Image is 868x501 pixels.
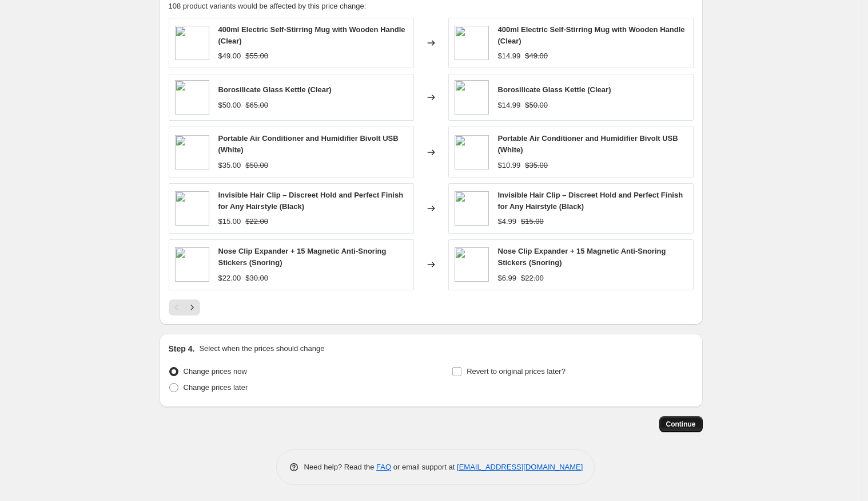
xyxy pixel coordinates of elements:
[455,247,489,282] img: clipe-nasal-expansor-15-adesivos-magneticos-anti-ronco-5307482_80x.webp
[659,416,703,432] button: Continue
[218,50,241,62] div: $49.00
[218,191,404,211] span: Invisible Hair Clip – Discreet Hold and Perfect Finish for Any Hairstyle (Black)
[498,273,517,284] div: $6.99
[498,191,683,211] span: Invisible Hair Clip – Discreet Hold and Perfect Finish for Any Hairstyle (Black)
[245,100,268,111] strike: $65.00
[376,463,391,471] a: FAQ
[498,216,517,227] div: $4.99
[498,85,611,94] span: Borosilicate Glass Kettle (Clear)
[455,191,489,226] img: clipe-invisivel-para-cabelo-fixacao-discreta-e-acabamento-perfeito-para-qualquer-penteado-3352274...
[218,85,332,94] span: Borosilicate Glass Kettle (Clear)
[245,216,268,227] strike: $22.00
[184,367,247,376] span: Change prices now
[175,135,209,169] img: climatizador-e-umidificador-portatil-bivolt-usb-454409_80x.webp
[245,50,268,62] strike: $55.00
[455,26,489,60] img: caneca-auto-agitadora-eletrica-400ml-com-cabo-de-madeira-615990_80x.webp
[666,420,696,429] span: Continue
[218,160,241,171] div: $35.00
[169,343,195,354] h2: Step 4.
[498,50,521,62] div: $14.99
[218,134,399,154] span: Portable Air Conditioner and Humidifier Bivolt USB (White)
[175,80,209,115] img: chaleira-de-vidro-borossilicato-835492_80x.webp
[169,299,200,315] nav: Pagination
[169,2,367,10] span: 108 product variants would be affected by this price change:
[218,273,241,284] div: $22.00
[199,343,324,354] p: Select when the prices should change
[175,191,209,226] img: clipe-invisivel-para-cabelo-fixacao-discreta-e-acabamento-perfeito-para-qualquer-penteado-3352274...
[498,160,521,171] div: $10.99
[525,50,548,62] strike: $49.00
[521,273,544,284] strike: $22.00
[498,247,666,267] span: Nose Clip Expander + 15 Magnetic Anti-Snoring Stickers (Snoring)
[525,100,548,111] strike: $50.00
[455,80,489,115] img: chaleira-de-vidro-borossilicato-835492_80x.webp
[218,100,241,111] div: $50.00
[391,463,457,471] span: or email support at
[498,134,678,154] span: Portable Air Conditioner and Humidifier Bivolt USB (White)
[457,463,583,471] a: [EMAIL_ADDRESS][DOMAIN_NAME]
[245,160,268,171] strike: $50.00
[245,273,268,284] strike: $30.00
[175,26,209,60] img: caneca-auto-agitadora-eletrica-400ml-com-cabo-de-madeira-615990_80x.webp
[498,25,685,45] span: 400ml Electric Self-Stirring Mug with Wooden Handle (Clear)
[498,100,521,111] div: $14.99
[525,160,548,171] strike: $35.00
[175,247,209,282] img: clipe-nasal-expansor-15-adesivos-magneticos-anti-ronco-5307482_80x.webp
[467,367,566,376] span: Revert to original prices later?
[184,299,200,315] button: Next
[218,25,405,45] span: 400ml Electric Self-Stirring Mug with Wooden Handle (Clear)
[304,463,377,471] span: Need help? Read the
[184,383,248,392] span: Change prices later
[455,135,489,169] img: climatizador-e-umidificador-portatil-bivolt-usb-454409_80x.webp
[218,247,387,267] span: Nose Clip Expander + 15 Magnetic Anti-Snoring Stickers (Snoring)
[218,216,241,227] div: $15.00
[521,216,544,227] strike: $15.00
